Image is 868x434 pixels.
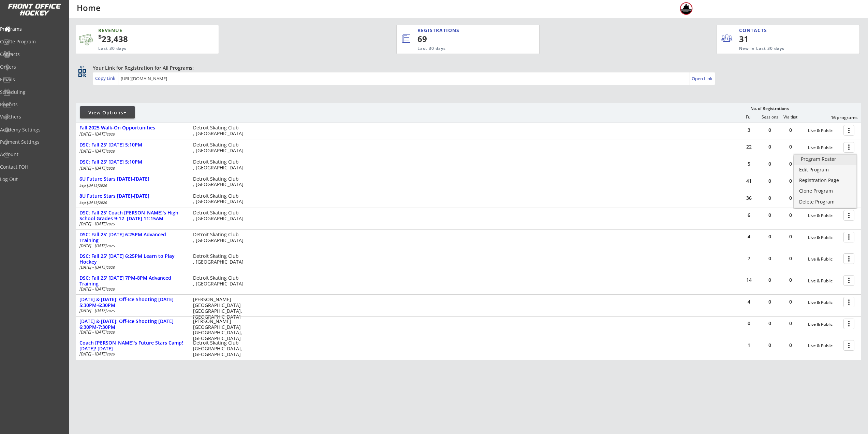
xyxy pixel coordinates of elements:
[760,213,780,218] div: 0
[780,213,801,218] div: 0
[808,145,840,150] div: Live & Public
[79,340,186,352] div: Coach [PERSON_NAME]'s Future Stars Camp! [DATE]! [DATE]
[79,232,186,243] div: DSC: Fall 25' [DATE] 6:25PM Advanced Training
[760,115,780,120] div: Sessions
[760,196,780,200] div: 0
[760,343,780,348] div: 0
[739,128,759,132] div: 3
[748,106,791,111] div: No. of Registrations
[780,256,801,261] div: 0
[107,222,115,226] em: 2025
[107,287,115,292] em: 2025
[739,46,828,52] div: New in Last 30 days
[95,75,117,81] div: Copy Link
[107,265,115,270] em: 2025
[107,308,115,313] em: 2025
[107,149,115,154] em: 2025
[107,352,115,356] em: 2025
[193,232,247,243] div: Detroit Skating Club , [GEOGRAPHIC_DATA]
[808,279,840,283] div: Live & Public
[808,344,840,348] div: Live & Public
[808,300,840,305] div: Live & Public
[780,115,800,120] div: Waitlist
[79,275,186,287] div: DSC: Fall 25' [DATE] 7PM-8PM Advanced Training
[843,210,854,221] button: more_vert
[79,183,184,187] div: Sep [DATE]
[77,68,87,78] button: qr_code
[79,297,186,308] div: [DATE] & [DATE]: Off-Ice Shooting [DATE] 5:30PM-6:30PM
[692,76,713,82] div: Open Link
[739,213,759,218] div: 6
[79,132,184,136] div: [DATE] - [DATE]
[79,319,186,330] div: [DATE] & [DATE]: Off-Ice Shooting [DATE] 6:30PM-7:30PM
[98,32,102,41] sup: $
[98,27,186,34] div: REVENUE
[107,330,115,335] em: 2025
[780,343,801,348] div: 0
[843,142,854,153] button: more_vert
[780,299,801,304] div: 0
[99,200,107,205] em: 2026
[79,287,184,291] div: [DATE] - [DATE]
[692,74,713,83] a: Open Link
[799,188,851,193] div: Clone Program
[193,275,247,287] div: Detroit Skating Club , [GEOGRAPHIC_DATA]
[760,234,780,239] div: 0
[843,125,854,136] button: more_vert
[98,33,197,45] div: 23,438
[193,340,247,357] div: Detroit Skating Club [GEOGRAPHIC_DATA], [GEOGRAPHIC_DATA]
[799,199,851,204] div: Delete Program
[80,109,135,116] div: View Options
[79,244,184,248] div: [DATE] - [DATE]
[780,144,801,149] div: 0
[739,33,781,45] div: 31
[107,132,115,137] em: 2025
[760,299,780,304] div: 0
[843,297,854,307] button: more_vert
[843,340,854,351] button: more_vert
[808,322,840,327] div: Live & Public
[780,321,801,326] div: 0
[739,299,759,304] div: 4
[780,278,801,282] div: 0
[794,155,856,165] a: Program Roster
[79,352,184,356] div: [DATE] - [DATE]
[79,222,184,226] div: [DATE] - [DATE]
[79,166,184,170] div: [DATE] - [DATE]
[107,243,115,248] em: 2025
[799,178,851,183] div: Registration Page
[79,193,186,199] div: 8U Future Stars [DATE]-[DATE]
[760,144,780,149] div: 0
[739,27,770,34] div: CONTACTS
[79,330,184,334] div: [DATE] - [DATE]
[79,125,186,131] div: Fall 2025 Walk-On Opportunities
[739,162,759,166] div: 5
[760,256,780,261] div: 0
[417,27,507,34] div: REGISTRATIONS
[79,159,186,165] div: DSC: Fall 25' [DATE] 5:10PM
[99,183,107,188] em: 2026
[780,162,801,166] div: 0
[193,125,247,137] div: Detroit Skating Club , [GEOGRAPHIC_DATA]
[780,196,801,200] div: 0
[193,193,247,205] div: Detroit Skating Club , [GEOGRAPHIC_DATA]
[760,128,780,132] div: 0
[79,265,184,269] div: [DATE] - [DATE]
[808,235,840,240] div: Live & Public
[739,343,759,348] div: 1
[799,167,851,172] div: Edit Program
[79,176,186,182] div: 6U Future Stars [DATE]-[DATE]
[79,309,184,313] div: [DATE] - [DATE]
[79,142,186,148] div: DSC: Fall 25' [DATE] 5:10PM
[843,253,854,264] button: more_vert
[780,179,801,183] div: 0
[801,157,850,162] div: Program Roster
[760,179,780,183] div: 0
[780,234,801,239] div: 0
[843,319,854,329] button: more_vert
[739,234,759,239] div: 4
[417,46,511,52] div: Last 30 days
[739,144,759,149] div: 22
[417,33,516,45] div: 69
[193,297,247,320] div: [PERSON_NAME][GEOGRAPHIC_DATA] [GEOGRAPHIC_DATA], [GEOGRAPHIC_DATA]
